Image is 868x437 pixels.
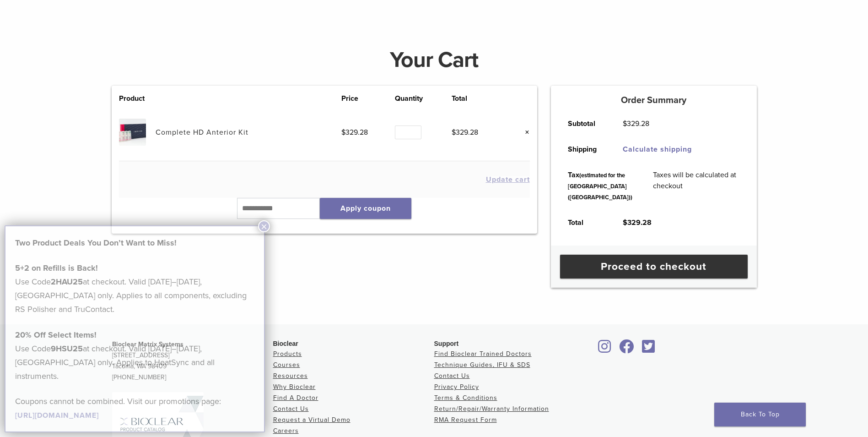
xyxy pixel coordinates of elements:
[273,405,309,413] a: Contact Us
[15,411,99,420] a: [URL][DOMAIN_NAME]
[105,49,764,71] h1: Your Cart
[15,261,254,316] p: Use Code at checkout. Valid [DATE]–[DATE], [GEOGRAPHIC_DATA] only. Applies to all components, exc...
[616,345,637,354] a: Bioclear
[452,93,506,104] th: Total
[273,361,300,369] a: Courses
[15,394,254,422] p: Coupons cannot be combined. Visit our promotions page:
[273,372,308,380] a: Resources
[434,405,549,413] a: Return/Repair/Warranty Information
[558,137,613,162] th: Shipping
[273,394,318,402] a: Find A Doctor
[623,119,627,128] span: $
[623,119,649,128] bdi: 329.28
[434,394,497,402] a: Terms & Conditions
[273,350,302,358] a: Products
[273,416,350,424] a: Request a Virtual Demo
[518,126,530,138] a: Remove this item
[15,238,177,248] strong: Two Product Deals You Don’t Want to Miss!
[452,128,478,137] bdi: 329.28
[434,372,470,380] a: Contact Us
[258,220,270,232] button: Close
[714,403,806,426] a: Back To Top
[568,172,632,201] small: (estimated for the [GEOGRAPHIC_DATA] ([GEOGRAPHIC_DATA]))
[434,383,479,391] a: Privacy Policy
[434,350,532,358] a: Find Bioclear Trained Doctors
[434,340,459,347] span: Support
[341,128,368,137] bdi: 329.28
[643,162,750,210] td: Taxes will be calculated at checkout
[452,128,456,137] span: $
[273,340,298,347] span: Bioclear
[51,344,83,354] strong: 9HSU25
[623,218,652,227] bdi: 329.28
[273,383,316,391] a: Why Bioclear
[558,162,643,210] th: Tax
[15,263,98,273] strong: 5+2 on Refills is Back!
[341,93,395,104] th: Price
[320,198,411,219] button: Apply coupon
[341,128,345,137] span: $
[486,176,530,183] button: Update cart
[15,330,97,340] strong: 20% Off Select Items!
[595,345,615,354] a: Bioclear
[434,361,530,369] a: Technique Guides, IFU & SDS
[273,427,299,435] a: Careers
[434,416,497,424] a: RMA Request Form
[119,93,156,104] th: Product
[551,95,757,106] h5: Order Summary
[560,255,748,279] a: Proceed to checkout
[395,93,452,104] th: Quantity
[119,119,146,146] img: Complete HD Anterior Kit
[558,210,613,235] th: Total
[15,328,254,383] p: Use Code at checkout. Valid [DATE]–[DATE], [GEOGRAPHIC_DATA] only. Applies to HeatSync and all in...
[156,128,248,137] a: Complete HD Anterior Kit
[639,345,658,354] a: Bioclear
[51,277,83,287] strong: 2HAU25
[623,218,627,227] span: $
[623,145,692,154] a: Calculate shipping
[558,111,613,137] th: Subtotal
